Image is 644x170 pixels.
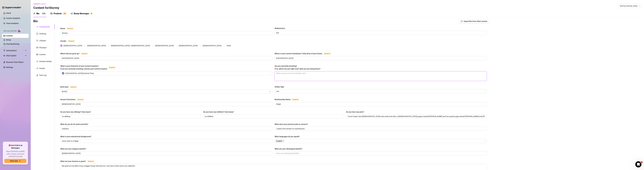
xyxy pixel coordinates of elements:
div: Zodiac Sign [275,85,284,88]
label: Where is your current homebase? (City/Area of your home) [275,52,334,55]
div: Where did you grow up? [60,52,80,55]
input: Do you have any pets? [348,115,485,118]
span: [DEMOGRAPHIC_DATA] [86,44,107,47]
div: Nickname(s) [275,27,285,30]
div: Lifestyle [39,39,46,42]
span: Required [70,86,77,88]
input: Sexual Orientation [62,103,271,106]
span: heart [36,40,38,42]
img: Chat Copilot [3,55,5,57]
span: 1 [641,161,643,163]
sup: 5 [90,12,93,15]
label: Do you have any children? How many? [203,111,236,113]
span: Chat Copilot [6,54,24,58]
label: Name [60,27,77,30]
div: Sexual Orientation [60,98,76,101]
span: Required [108,66,116,69]
span: message [36,33,38,35]
span: [DEMOGRAPHIC_DATA] [154,44,175,47]
input: Where did you grow up? [62,57,271,60]
div: Gender [60,40,66,42]
div: What were your previous jobs or careers? [275,123,308,126]
a: Setup [6,39,11,41]
a: Team Analytics [6,22,19,24]
span: 1 [64,13,65,14]
span: [DEMOGRAPHIC_DATA] / [DEMOGRAPHIC_DATA] [110,44,151,47]
div: Do you have any pets? [346,111,364,113]
span: user [33,12,35,14]
div: Birth Date [60,86,69,88]
sup: 19 [63,12,67,15]
label: What were your previous jobs or careers? [275,123,310,126]
img: logo-BBDzfeDw.svg [2,6,21,9]
input: Where is your current homebase? (City/Area of your home) [276,57,485,60]
span: idcard [36,47,38,48]
input: Name [62,32,271,34]
span: picture [50,12,53,14]
img: AI Chatter [18,29,22,33]
span: English [276,140,282,142]
label: What are your ideological beliefs? [275,147,304,150]
a: Discover Viral Videos [6,61,23,63]
label: What do you do for work currently? [60,123,90,126]
div: What are your religious beliefs? [60,147,86,150]
a: Home [6,12,11,14]
input: What do you do for work currently? [62,127,271,130]
a: Creator Analytics [6,16,27,20]
label: Do you have any siblings? How many? [60,111,93,113]
img: us [62,72,64,75]
span: notification [71,12,73,14]
span: thunderbolt [3,49,5,52]
div: What do you do for work currently? [60,123,88,126]
span: 9 [65,13,66,14]
span: [DEMOGRAPHIC_DATA] [62,44,83,47]
span: What is your timezone of your current location? If you are currently traveling, choose your curre... [60,65,107,70]
sup: 97% [41,12,46,15]
span: Content Library [33,3,46,5]
input: Birth Date [62,90,269,93]
span: Required [323,52,331,55]
div: Bio [36,12,39,15]
span: Required [67,40,75,43]
div: What are your dreams or goals? [60,160,86,163]
span: Required [87,160,95,163]
input: Do you have any children? How many? [205,115,342,118]
div: What is your educational background? [60,135,91,138]
div: Name [60,27,65,30]
input: Nickname(s) [276,31,485,34]
input: What were your previous jobs or careers? [276,127,485,130]
span: Import Bio from other creator [464,20,487,22]
div: What are your ideological beliefs? [275,147,302,150]
button: Earn nowarrow-right [4,159,26,163]
span: Earn now [10,160,18,162]
label: Where did you grow up? [60,52,91,55]
div: Socials [39,67,45,70]
div: Do you have any children? How many? [203,111,234,113]
label: What are your religious beliefs? [60,147,88,150]
h3: Content for Stormy [33,6,59,10]
input: Do you have any siblings? How many? [62,115,199,118]
div: Train Izzy [39,74,47,77]
div: Physique [39,46,46,49]
span: [DEMOGRAPHIC_DATA] [178,44,199,47]
label: Do you have any pets? [346,111,366,113]
span: link [36,67,38,69]
a: Content [6,35,13,37]
span: [GEOGRAPHIC_DATA] ( Central Time ) [65,71,94,75]
div: Personal Info [39,25,50,28]
span: picture [36,54,38,55]
span: Required [66,27,74,30]
label: Nickname(s) [275,27,287,30]
div: Chatting [39,32,46,35]
span: [DEMOGRAPHIC_DATA] [202,44,222,47]
input: Relationship Status [276,103,485,106]
span: close [283,140,284,142]
div: Relationship Status [275,98,291,101]
span: team [638,5,640,7]
span: fire [36,61,38,62]
span: experiment [36,74,38,76]
span: 5 [91,13,92,14]
label: What is your educational background? [60,135,93,138]
span: arrow-right [19,160,20,162]
label: Zodiac Sign [275,85,286,88]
